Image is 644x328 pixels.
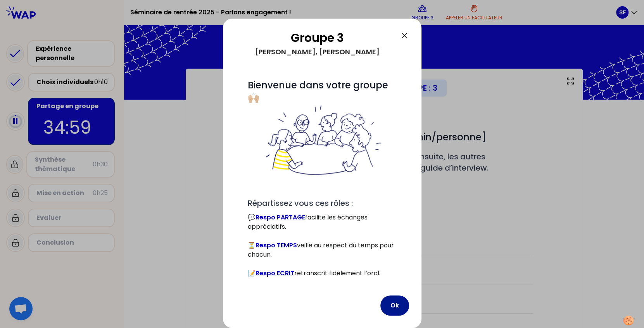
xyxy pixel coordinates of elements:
[380,295,409,316] button: Ok
[256,269,294,278] a: Respo ECRIT
[261,104,383,178] img: filesOfInstructions%2Fbienvenue%20dans%20votre%20groupe%20-%20petit.png
[248,241,397,259] p: ⏳ veille au respect du temps pour chacun.
[248,79,397,178] span: Bienvenue dans votre groupe 🙌🏼
[248,269,397,278] p: 📝 retranscrit fidèlement l’oral.
[235,45,400,59] div: [PERSON_NAME], [PERSON_NAME]
[235,31,400,45] h2: Groupe 3
[256,241,297,250] a: Respo TEMPS
[256,213,305,222] a: Respo PARTAGE
[248,198,353,209] span: Répartissez vous ces rôles :
[248,213,397,231] p: 💬 facilite les échanges appréciatifs.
